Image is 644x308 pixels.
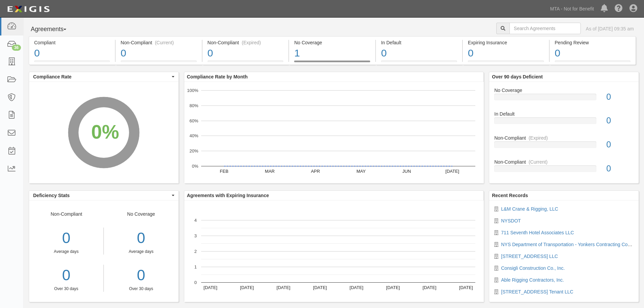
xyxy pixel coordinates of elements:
div: No Coverage [489,87,639,94]
a: MTA - Not for Benefit [547,2,597,16]
a: NYSDOT [501,218,521,223]
svg: A chart. [184,82,484,183]
text: JUN [402,169,411,174]
div: 0 [601,163,639,175]
text: 2 [194,249,197,254]
text: MAR [265,169,275,174]
div: Pending Review [555,39,630,46]
text: MAY [356,169,366,174]
input: Search Agreements [509,23,581,34]
div: 0 [555,46,630,61]
text: [DATE] [350,285,363,290]
div: (Expired) [242,39,261,46]
text: 60% [189,118,198,123]
div: Non-Compliant [489,159,639,165]
a: In Default0 [376,61,462,66]
a: Non-Compliant(Current)0 [116,61,202,66]
div: 0 [109,228,173,249]
a: [STREET_ADDRESS] Tenant LLC [501,289,573,294]
a: 0 [109,265,173,286]
span: Deficiency Stats [33,192,170,199]
div: 36 [12,45,21,51]
div: Over 30 days [29,286,103,292]
text: 80% [189,103,198,108]
svg: A chart. [29,82,178,183]
div: Non-Compliant [489,135,639,141]
a: Pending Review0 [550,61,636,66]
text: [DATE] [313,285,327,290]
a: NYS Department of Transportation - Yonkers Contracting Company [501,242,642,247]
text: 0 [194,280,197,285]
a: Consigli Construction Co., Inc. [501,265,565,271]
b: Over 90 days Deficient [492,74,543,79]
div: 0 [468,46,544,61]
a: 0 [29,265,103,286]
div: 0 [29,228,103,249]
a: Expiring Insurance0 [463,61,549,66]
div: 0 [601,139,639,151]
i: Help Center - Complianz [615,5,623,13]
text: 20% [189,148,198,153]
div: 1 [294,46,370,61]
div: 0 [601,91,639,103]
button: Compliance Rate [29,72,178,81]
div: Average days [109,249,173,255]
div: 0% [91,118,119,146]
b: Recent Records [492,193,528,198]
div: 0 [121,46,197,61]
b: Compliance Rate by Month [187,74,248,79]
div: Over 30 days [109,286,173,292]
a: Non-Compliant(Expired)0 [494,135,634,159]
a: Compliant0 [29,61,115,66]
text: [DATE] [445,169,459,174]
div: 0 [381,46,457,61]
text: [DATE] [386,285,400,290]
svg: A chart. [184,200,484,302]
b: Agreements with Expiring Insurance [187,193,269,198]
div: Non-Compliant (Current) [121,39,197,46]
div: (Current) [155,39,174,46]
div: As of [DATE] 09:35 am [586,25,634,32]
a: 711 Seventh Hotel Associates LLC [501,230,574,235]
div: (Expired) [529,135,548,141]
a: In Default0 [494,111,634,135]
text: FEB [220,169,228,174]
text: 3 [194,233,197,238]
button: Agreements [29,23,79,36]
span: Compliance Rate [33,73,170,80]
button: Deficiency Stats [29,191,178,200]
div: (Current) [529,159,548,165]
div: Non-Compliant (Expired) [208,39,284,46]
text: 4 [194,218,197,223]
a: [STREET_ADDRESS] LLC [501,254,558,259]
div: Expiring Insurance [468,39,544,46]
div: In Default [489,111,639,117]
a: Able Rigging Contractors, Inc. [501,277,564,283]
text: [DATE] [240,285,254,290]
text: [DATE] [277,285,290,290]
div: No Coverage [294,39,370,46]
div: Average days [29,249,103,255]
div: 0 [208,46,284,61]
img: Logo [5,3,52,15]
text: 1 [194,264,197,269]
div: No Coverage [104,211,178,292]
a: Non-Compliant(Expired)0 [202,61,289,66]
a: No Coverage0 [494,87,634,111]
a: No Coverage1 [289,61,375,66]
div: 0 [34,46,110,61]
text: [DATE] [459,285,473,290]
a: L&M Crane & Rigging, LLC [501,206,558,212]
text: [DATE] [423,285,436,290]
text: APR [311,169,320,174]
div: 0 [601,115,639,127]
text: 0% [192,164,198,169]
div: Compliant [34,39,110,46]
div: Non-Compliant [29,211,104,292]
div: In Default [381,39,457,46]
